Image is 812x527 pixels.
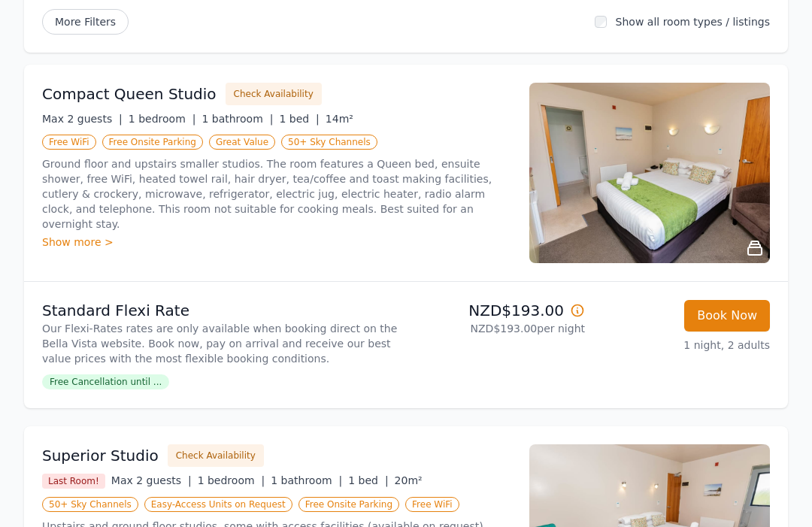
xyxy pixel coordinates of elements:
h3: Compact Queen Studio [42,83,217,104]
p: NZD$193.00 per night [412,321,585,336]
span: 1 bathroom | [271,474,342,486]
span: 14m² [326,113,353,125]
span: Great Value [209,135,275,150]
button: Check Availability [168,444,264,467]
span: Free WiFi [405,497,459,512]
button: Check Availability [226,83,322,105]
span: Free Onsite Parking [102,135,203,150]
span: 1 bathroom | [201,113,273,125]
span: 1 bed | [348,474,388,486]
span: Free Cancellation until ... [42,374,169,389]
span: 20m² [395,474,423,486]
p: Ground floor and upstairs smaller studios. The room features a Queen bed, ensuite shower, free Wi... [42,156,511,232]
span: 1 bedroom | [198,474,265,486]
span: Easy-Access Units on Request [144,497,292,512]
span: Free Onsite Parking [298,497,399,512]
h3: Superior Studio [42,445,159,466]
div: Show more > [42,235,511,250]
span: 1 bed | [279,113,319,125]
p: NZD$193.00 [412,300,585,321]
span: Free WiFi [42,135,96,150]
span: 1 bedroom | [129,113,196,125]
span: Max 2 guests | [111,474,192,486]
label: Show all room types / listings [616,16,770,28]
span: Max 2 guests | [42,113,123,125]
span: Last Room! [42,474,105,489]
span: 50+ Sky Channels [281,135,377,150]
span: More Filters [42,9,129,35]
p: Our Flexi-Rates rates are only available when booking direct on the Bella Vista website. Book now... [42,321,400,366]
p: 1 night, 2 adults [597,338,770,353]
button: Book Now [684,300,770,332]
p: Standard Flexi Rate [42,300,400,321]
span: 50+ Sky Channels [42,497,138,512]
